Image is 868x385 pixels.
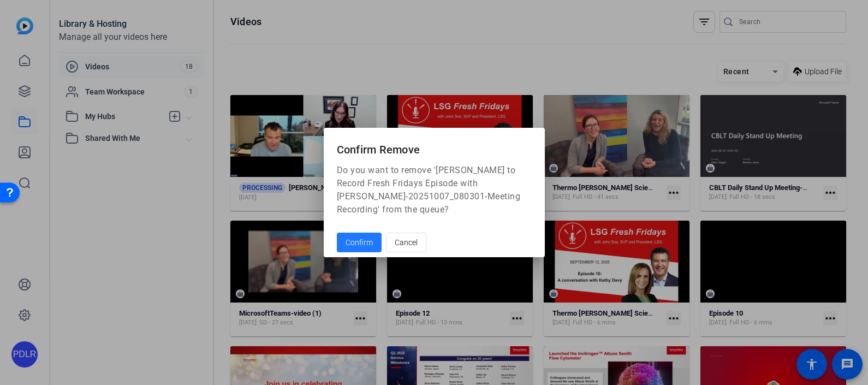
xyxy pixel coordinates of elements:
[337,233,382,252] button: Confirm
[337,165,521,215] span: Do you want to remove '[PERSON_NAME] to Record Fresh Fridays Episode with [PERSON_NAME]-20251007_...
[386,233,426,252] button: Cancel
[395,232,418,253] span: Cancel
[324,128,545,163] h2: Confirm Remove
[346,237,373,248] span: Confirm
